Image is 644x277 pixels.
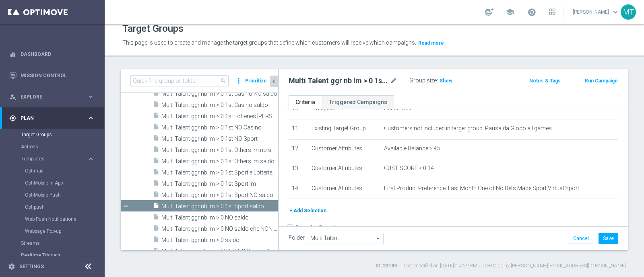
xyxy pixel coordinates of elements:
td: Existing Target Group [308,119,381,139]
span: keyboard_arrow_down [611,8,620,16]
div: Mission Control [9,65,95,86]
span: Multi Talent ggr nb lm &gt; 0 1st Casino saldo [161,102,278,109]
i: insert_drive_file [153,112,159,121]
label: Complex Selection [295,224,342,232]
label: : [437,77,438,84]
div: Web Push Notifications [25,213,104,225]
div: Dashboard [9,43,95,65]
span: CUST SCORE < 0.14 [384,165,434,172]
td: Lifecycle [308,99,381,119]
label: Group size [409,77,437,84]
div: MT [621,4,636,20]
i: gps_fixed [9,115,17,122]
span: Multi Talent ggr nb lm &gt; 0 NO saldo che NON fanno optin ultime 3 promo ricariche [161,226,278,232]
a: Triggered Campaigns [322,95,394,109]
td: Customer Attributes [308,179,381,199]
input: Quick find group or folder [130,75,229,86]
div: Explore [9,93,87,101]
span: First Product Preference, Last Month One of No Bets Made,Sport,Virtual Sport [384,185,579,192]
button: equalizer Dashboard [9,51,95,57]
i: insert_drive_file [153,123,159,133]
button: Run Campaign [584,76,618,85]
i: insert_drive_file [153,180,159,189]
div: OptiMobile In-App [25,177,104,189]
button: Cancel [569,233,593,244]
label: Folder [289,234,305,241]
h1: Target Groups [122,23,184,35]
span: This page is used to create and manage the target groups that define which customers will receive... [122,39,416,46]
button: + Add Selection [289,206,327,215]
i: insert_drive_file [153,236,159,245]
td: 14 [289,179,308,199]
i: keyboard_arrow_right [87,93,95,101]
span: Multi Talent ggr nb lm &gt; 0 1st Sport lm [161,181,278,187]
td: 13 [289,159,308,179]
i: chevron_left [270,78,278,85]
i: equalizer [9,51,17,58]
span: Available Balance > €5 [384,145,440,152]
label: ID: 23189 [376,263,397,269]
span: Multi Talent ggr nb lm &gt; 0 1st Sport NO saldo [161,192,278,199]
button: chevron_left [270,76,278,87]
div: Actions [21,141,104,153]
span: Plan [21,116,87,121]
div: OptiMobile Push [25,189,104,201]
div: Webpage Pop-up [25,225,104,237]
div: Templates [21,153,104,237]
td: Customer Attributes [308,139,381,159]
td: 12 [289,139,308,159]
i: insert_drive_file [153,191,159,200]
span: Multi Talent ggr nb lm &gt; 0 1st Lotteries lm saldo [161,113,278,120]
button: Save [599,233,618,244]
span: Customers not included in target group: Pausa da Gioco all games [384,125,552,132]
button: Notes & Tags [528,76,561,85]
div: Plan [9,115,87,122]
a: Web Push Notifications [25,216,84,222]
span: Templates [21,156,79,161]
a: Actions [21,144,84,150]
button: Read more [417,39,445,47]
span: Multi Talent ggr nb lm &gt; 0 1st Others lm no saldo [161,147,278,154]
i: insert_drive_file [153,168,159,178]
span: school [506,8,514,16]
i: insert_drive_file [153,247,159,256]
span: Multi Talent ggr nb lm &gt; 0 1st NO Casino [161,124,278,131]
span: Show [440,78,452,84]
i: insert_drive_file [153,101,159,110]
i: keyboard_arrow_right [87,155,95,163]
td: 10 [289,99,308,119]
a: Settings [19,264,44,269]
i: insert_drive_file [153,135,159,144]
i: insert_drive_file [153,90,159,99]
h2: Multi Talent ggr nb lm > 0 1st Sport saldo [289,76,388,86]
div: Target Groups [21,129,104,141]
a: Target Groups [21,131,84,138]
button: Templates keyboard_arrow_right [21,156,95,162]
i: insert_drive_file [153,213,159,223]
label: Last modified on [DATE] at 4:29 PM UTC+02:00 by [PERSON_NAME][EMAIL_ADDRESS][DOMAIN_NAME] [404,263,626,269]
i: mode_edit [390,76,397,86]
a: Dashboard [21,43,95,65]
td: Customer Attributes [308,159,381,179]
span: Multi Talent ggr nb lm &gt; 0 1st Casino NO saldo [161,90,278,97]
span: Multi Talent ggr nb lm &gt; 0 saldo [161,237,278,244]
button: Mission Control [9,72,95,79]
a: Webpage Pop-up [25,228,84,234]
a: Realtime Triggers [21,252,84,259]
div: Realtime Triggers [21,249,104,261]
span: Multi Talent ggr nb lm &gt; 0 1st Sport saldo [161,203,278,210]
div: Optimail [25,165,104,177]
div: Streams [21,237,104,249]
i: settings [8,263,15,270]
span: Multi Talent ggr nb lm &gt; 0 1st NO Sport [161,135,278,142]
a: [PERSON_NAME]keyboard_arrow_down [572,6,621,18]
a: Mission Control [21,65,95,86]
button: gps_fixed Plan keyboard_arrow_right [9,115,95,121]
i: keyboard_arrow_right [87,114,95,122]
a: Optipush [25,204,84,210]
span: Multi Talent ggr nb lm &gt; 0 1st Others lm saldo [161,158,278,165]
a: Optimail [25,168,84,174]
button: person_search Explore keyboard_arrow_right [9,94,95,100]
